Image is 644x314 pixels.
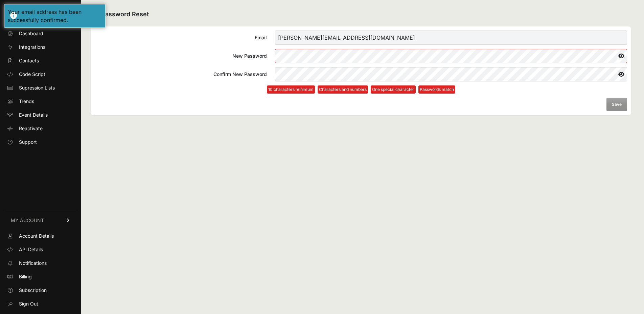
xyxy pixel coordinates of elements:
li: One special character [371,85,416,94]
span: Notifications [19,260,47,267]
span: Event Details [19,112,48,118]
span: Billing [19,273,32,280]
span: Supression Lists [19,84,55,91]
input: New Password [275,49,627,63]
a: Reactivate [4,123,77,134]
span: Contacts [19,57,39,64]
li: Characters and numbers [318,85,368,94]
span: MY ACCOUNT [11,217,44,224]
a: Support [4,137,77,148]
li: Passwords match [418,85,455,94]
span: Trends [19,98,34,105]
li: 10 characters minimum [267,85,315,94]
a: Contacts [4,55,77,66]
span: API Details [19,246,43,253]
span: Account Details [19,233,54,239]
a: Subscription [4,285,77,296]
span: Reactivate [19,125,43,132]
a: MY ACCOUNT [4,210,77,231]
div: New Password [95,53,267,59]
a: Dashboard [4,28,77,39]
a: Sign Out [4,298,77,309]
div: Email [95,34,267,41]
a: Supression Lists [4,82,77,93]
span: Sign Out [19,300,38,307]
div: Confirm New Password [95,71,267,78]
a: Notifications [4,258,77,269]
input: Email [275,31,627,45]
span: Code Script [19,71,45,78]
h2: Password Reset [91,9,631,20]
a: Account Details [4,231,77,241]
span: Integrations [19,44,45,51]
a: Trends [4,96,77,107]
a: Integrations [4,42,77,53]
a: Code Script [4,69,77,80]
span: Support [19,139,37,145]
a: Event Details [4,110,77,120]
span: Subscription [19,287,47,294]
a: Billing [4,271,77,282]
div: Your email address has been successfully confirmed. [8,8,102,24]
input: Confirm New Password [275,67,627,81]
span: Dashboard [19,30,43,37]
a: API Details [4,244,77,255]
